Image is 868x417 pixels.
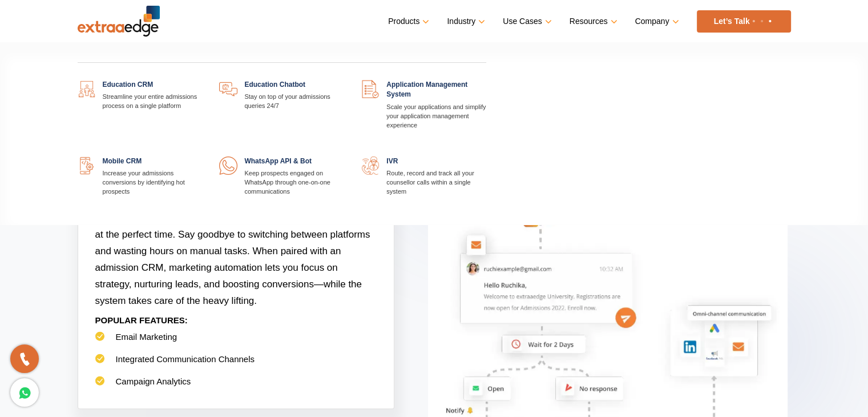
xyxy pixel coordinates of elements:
[95,354,377,376] li: Integrated Communication Channels
[635,13,677,30] a: Company
[570,13,615,30] a: Resources
[447,13,483,30] a: Industry
[503,13,549,30] a: Use Cases
[95,376,377,398] li: Campaign Analytics
[697,10,791,33] a: Let’s Talk
[388,13,427,30] a: Products
[95,331,377,354] li: Email Marketing
[95,309,377,331] p: POPULAR FEATURES:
